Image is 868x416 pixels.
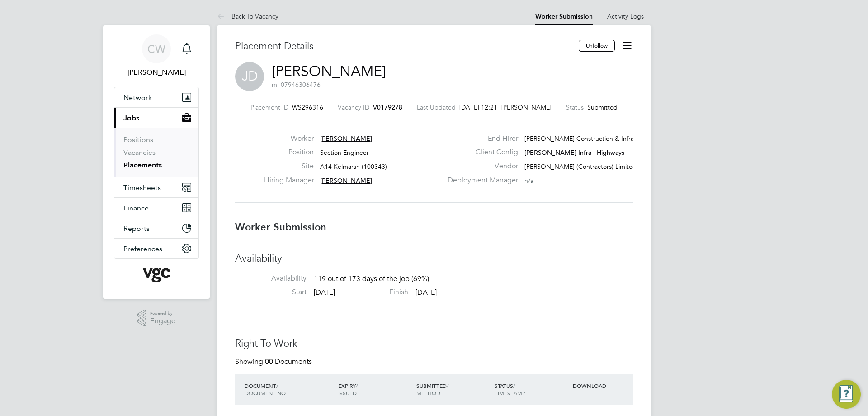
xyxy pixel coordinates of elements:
[272,81,321,89] span: m: 07946306476
[123,224,150,233] span: Reports
[566,103,584,111] label: Status
[137,310,176,327] a: Powered byEngage
[235,252,633,265] h3: Availability
[513,382,515,389] span: /
[265,357,312,366] span: 00 Documents
[217,12,278,20] a: Back To Vacancy
[415,288,437,297] span: [DATE]
[147,43,165,55] span: CW
[114,177,198,197] button: Timesheets
[320,148,373,157] span: Section Engineer -
[459,103,501,111] span: [DATE] 12:21 -
[416,389,440,397] span: METHOD
[571,378,633,394] div: DOWNLOAD
[495,389,525,397] span: TIMESTAMP
[245,389,287,397] span: DOCUMENT NO.
[320,177,372,185] span: [PERSON_NAME]
[414,378,492,401] div: SUBMITTED
[150,310,175,317] span: Powered by
[338,103,369,111] label: Vacancy ID
[114,108,198,128] button: Jobs
[314,274,429,283] span: 119 out of 173 days of the job (69%)
[235,274,307,283] label: Availability
[114,34,199,78] a: CW[PERSON_NAME]
[103,25,210,299] nav: Main navigation
[524,177,533,185] span: n/a
[114,128,198,177] div: Jobs
[264,176,314,185] label: Hiring Manager
[442,176,518,185] label: Deployment Manager
[524,134,645,143] span: [PERSON_NAME] Construction & Infrast…
[235,221,326,233] b: Worker Submission
[242,378,336,401] div: DOCUMENT
[123,244,162,253] span: Preferences
[276,382,278,389] span: /
[447,382,448,389] span: /
[264,162,314,171] label: Site
[292,103,323,111] span: WS296316
[123,114,139,122] span: Jobs
[442,134,518,143] label: End Hirer
[607,12,644,20] a: Activity Logs
[114,87,198,107] button: Network
[320,163,387,171] span: A14 Kelmarsh (100343)
[524,148,624,157] span: [PERSON_NAME] Infra - Highways
[114,218,198,238] button: Reports
[114,67,199,78] span: Chris Watson
[417,103,456,111] label: Last Updated
[143,268,170,282] img: vgcgroup-logo-retina.png
[123,161,162,169] a: Placements
[442,148,518,157] label: Client Config
[123,93,152,102] span: Network
[579,40,615,52] button: Unfollow
[264,134,314,143] label: Worker
[501,103,552,111] span: [PERSON_NAME]
[123,204,149,212] span: Finance
[235,62,264,91] span: JD
[114,198,198,218] button: Finance
[150,317,175,325] span: Engage
[114,239,198,258] button: Preferences
[373,103,402,111] span: V0179278
[535,13,593,20] a: Worker Submission
[587,103,618,111] span: Submitted
[338,389,357,397] span: ISSUED
[356,382,358,389] span: /
[337,287,408,297] label: Finish
[524,163,637,171] span: [PERSON_NAME] (Contractors) Limited
[235,287,307,297] label: Start
[250,103,288,111] label: Placement ID
[320,134,372,143] span: [PERSON_NAME]
[123,135,153,144] a: Positions
[123,183,161,192] span: Timesheets
[123,148,156,157] a: Vacancies
[314,288,335,297] span: [DATE]
[442,162,518,171] label: Vendor
[832,380,861,409] button: Engage Resource Center
[235,40,572,53] h3: Placement Details
[114,268,199,282] a: Go to home page
[235,357,314,367] div: Showing
[272,62,386,80] a: [PERSON_NAME]
[264,148,314,157] label: Position
[492,378,571,401] div: STATUS
[336,378,414,401] div: EXPIRY
[235,337,633,350] h3: Right To Work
